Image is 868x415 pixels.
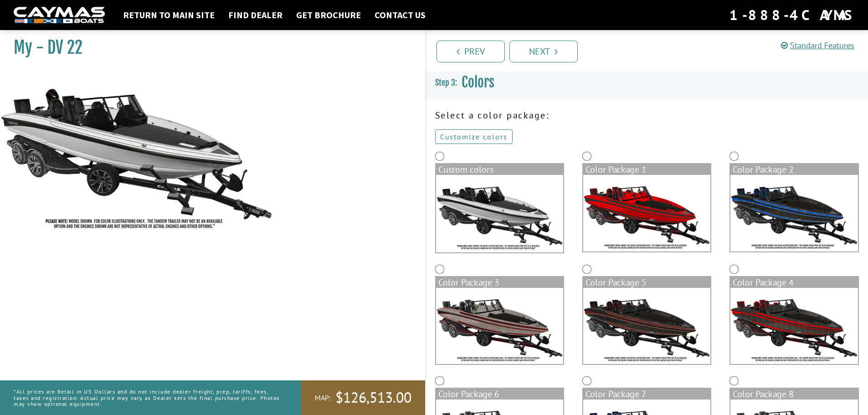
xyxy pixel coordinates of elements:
[224,9,287,21] a: Find Dealer
[370,9,430,21] a: Contact Us
[14,7,105,24] img: white-logo-c9c8dbefe5ff5ceceb0f0178aa75bf4bb51f6bca0971e226c86eb53dfe498488.png
[14,384,281,411] p: *All prices are Retail in US Dollars and do not include dealer freight, prep, tariffs, fees, taxe...
[730,277,858,288] div: Color Package 4
[436,389,563,400] div: Color Package 6
[729,5,854,25] div: 1-888-4CAYMAS
[583,175,710,251] img: color_package_362.png
[583,277,710,288] div: Color Package 5
[292,9,365,21] a: Get Brochure
[435,108,859,122] p: Select a color package:
[437,41,505,62] a: Prev
[730,164,858,175] div: Color Package 2
[730,175,858,251] img: color_package_363.png
[335,388,411,407] span: $126,513.00
[315,393,331,403] span: MAP:
[583,389,710,400] div: Color Package 7
[583,288,710,364] img: color_package_365.png
[14,37,402,58] h1: My - DV 22
[118,9,219,21] a: Return to main site
[781,40,854,51] a: Standard Features
[436,175,563,252] img: DV22-Base-Layer.png
[436,277,563,288] div: Color Package 3
[730,389,858,400] div: Color Package 8
[436,164,563,175] div: Custom colors
[301,380,425,415] a: MAP:$126,513.00
[435,129,513,144] a: Customize colors
[436,288,563,364] img: color_package_364.png
[730,288,858,364] img: color_package_366.png
[583,164,710,175] div: Color Package 1
[509,41,578,62] a: Next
